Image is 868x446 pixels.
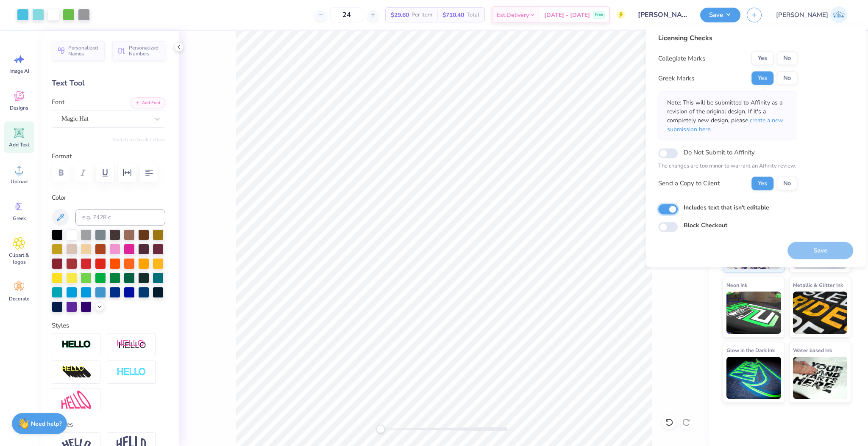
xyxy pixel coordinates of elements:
span: Image AI [9,68,29,74]
div: Licensing Checks [658,33,797,43]
span: Add Text [9,141,29,148]
img: Glow in the Dark Ink [726,357,781,399]
button: Yes [751,72,773,85]
span: [PERSON_NAME] [776,10,828,20]
strong: Need help? [31,420,61,428]
span: Est. Delivery [497,11,529,19]
span: create a new submission here [667,116,783,133]
img: Metallic & Glitter Ink [793,292,848,334]
span: $29.60 [391,11,409,19]
span: $710.40 [442,11,464,19]
label: Format [52,151,165,161]
label: Block Checkout [684,220,727,229]
span: Water based Ink [793,346,832,355]
span: Glow in the Dark Ink [726,346,775,355]
button: No [777,72,797,85]
label: Color [52,193,165,203]
img: Free Distort [61,391,91,409]
button: Personalized Names [52,41,105,61]
label: Do Not Submit to Affinity [684,147,755,158]
label: Styles [52,321,69,330]
span: Greek [13,215,26,222]
span: Per Item [412,11,432,19]
img: Neon Ink [726,292,781,334]
span: Metallic & Glitter Ink [793,281,843,289]
span: Upload [11,178,28,185]
img: Josephine Amber Orros [830,6,847,23]
span: [DATE] - [DATE] [544,11,590,19]
img: Stroke [61,340,91,350]
p: Note: This will be submitted to Affinity as a revision of the original design. If it's a complete... [667,98,788,134]
input: e.g. 7428 c [75,209,165,226]
span: Neon Ink [726,281,747,289]
button: Yes [751,176,773,190]
span: Clipart & logos [5,252,33,265]
img: Water based Ink [793,357,848,399]
div: Collegiate Marks [658,53,705,63]
div: Greek Marks [658,73,694,83]
a: [PERSON_NAME] [772,6,851,23]
p: The changes are too minor to warrant an Affinity review. [658,162,797,171]
span: Personalized Names [68,45,100,57]
input: – – [330,7,363,22]
button: No [777,52,797,65]
img: Shadow [117,339,146,350]
div: Send a Copy to Client [658,179,720,188]
button: No [777,176,797,190]
input: Untitled Design [632,6,694,23]
img: 3D Illusion [61,366,91,379]
label: Includes text that isn't editable [684,203,769,212]
button: Save [700,8,740,22]
div: Text Tool [52,77,165,89]
span: Total [467,11,479,19]
img: Negative Space [117,367,146,377]
span: Designs [10,105,28,111]
span: Personalized Numbers [129,45,160,57]
label: Font [52,97,64,107]
button: Add Font [131,97,165,108]
div: Accessibility label [376,425,385,433]
span: Free [595,12,603,18]
button: Switch to Greek Letters [112,136,165,143]
button: Yes [751,52,773,65]
button: Personalized Numbers [112,41,165,61]
span: Decorate [9,295,29,302]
